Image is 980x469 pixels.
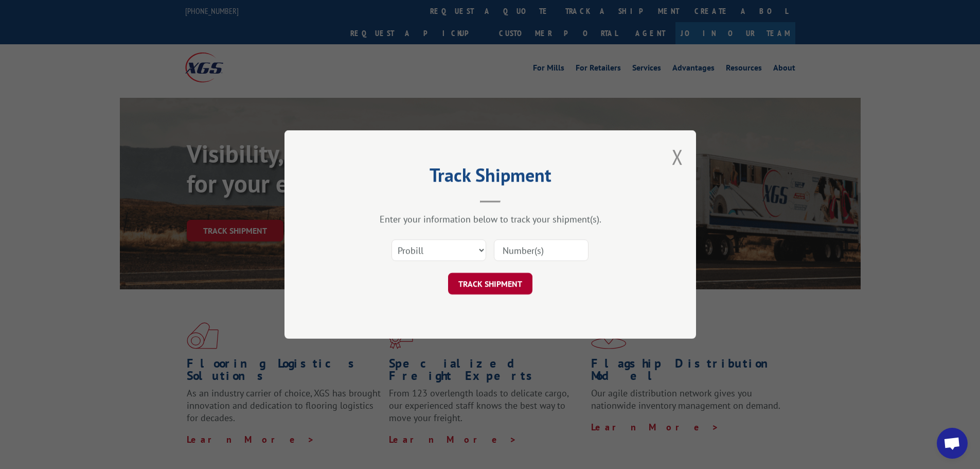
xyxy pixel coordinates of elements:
button: TRACK SHIPMENT [448,273,532,294]
a: Open chat [937,428,968,459]
div: Enter your information below to track your shipment(s). [336,213,645,225]
button: Close modal [672,143,683,170]
h2: Track Shipment [336,168,645,187]
input: Number(s) [494,239,589,261]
